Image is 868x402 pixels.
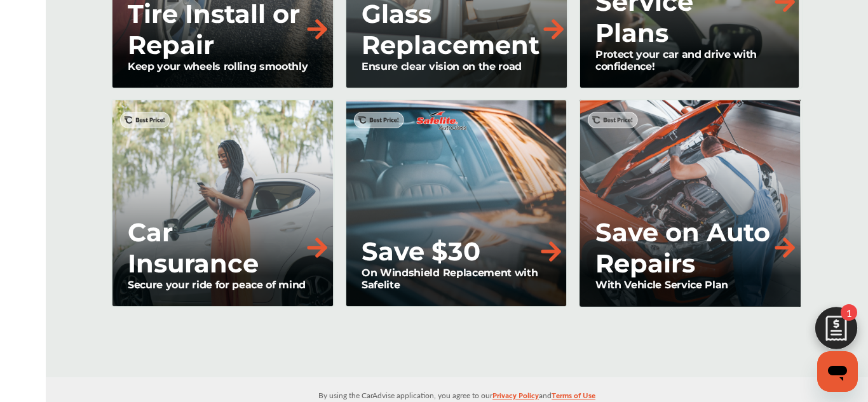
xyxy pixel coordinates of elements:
p: Secure your ride for peace of mind [128,279,331,291]
p: With Vehicle Service Plan [595,279,799,291]
img: right-arrow-orange.79f929b2.svg [303,234,331,262]
p: Protect your car and drive with confidence! [595,48,799,72]
span: 1 [841,304,857,321]
a: Car InsuranceSecure your ride for peace of mind [111,99,335,307]
p: By using the CarAdvise application, you agree to our and [46,388,868,401]
iframe: Button to launch messaging window, conversation in progress [817,351,858,392]
a: Save on Auto RepairsWith Vehicle Service Plan [579,99,803,307]
img: edit-cartIcon.11d11f9a.svg [806,301,867,362]
img: right-arrow-orange.79f929b2.svg [303,15,331,43]
p: Save $30 [362,236,480,267]
img: right-arrow-orange.79f929b2.svg [539,15,567,43]
img: right-arrow-orange.79f929b2.svg [771,234,799,262]
p: Ensure clear vision on the road [362,60,565,72]
p: Car Insurance [128,217,303,279]
p: Keep your wheels rolling smoothly [128,60,331,72]
a: Save $30On Windshield Replacement with Safelite [345,99,569,307]
img: right-arrow-orange.79f929b2.svg [537,238,565,265]
p: On Windshield Replacement with Safelite [362,267,565,291]
p: Save on Auto Repairs [595,217,771,279]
